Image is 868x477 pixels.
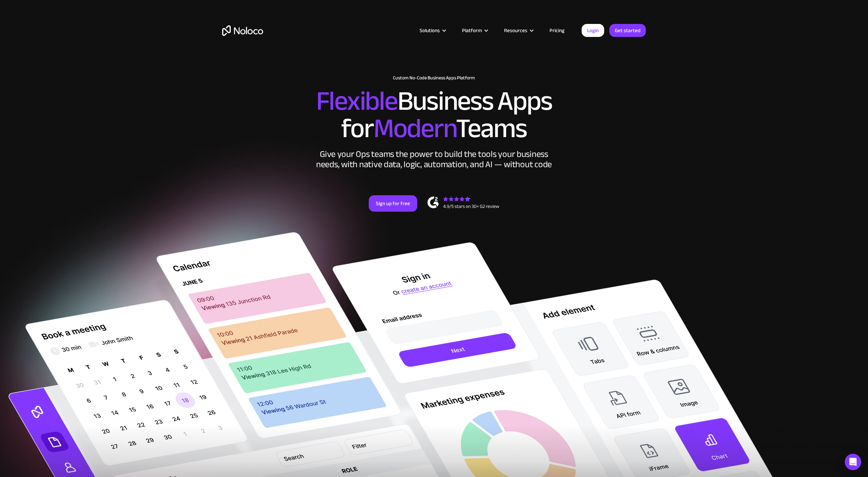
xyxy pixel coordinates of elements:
[462,26,482,35] div: Platform
[314,149,554,170] div: Give your Ops teams the power to build the tools your business needs, with native data, logic, au...
[504,26,527,35] div: Resources
[609,24,646,37] a: Get started
[374,103,456,154] span: Modern
[496,26,541,35] div: Resources
[582,24,604,37] a: Login
[222,75,646,81] h1: Custom No-Code Business Apps Platform
[222,25,263,36] a: home
[316,76,397,127] span: Flexible
[420,26,440,35] div: Solutions
[411,26,453,35] div: Solutions
[541,26,573,35] a: Pricing
[369,195,417,212] a: Sign up for free
[453,26,496,35] div: Platform
[845,454,861,470] div: Open Intercom Messenger
[222,88,646,142] h2: Business Apps for Teams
